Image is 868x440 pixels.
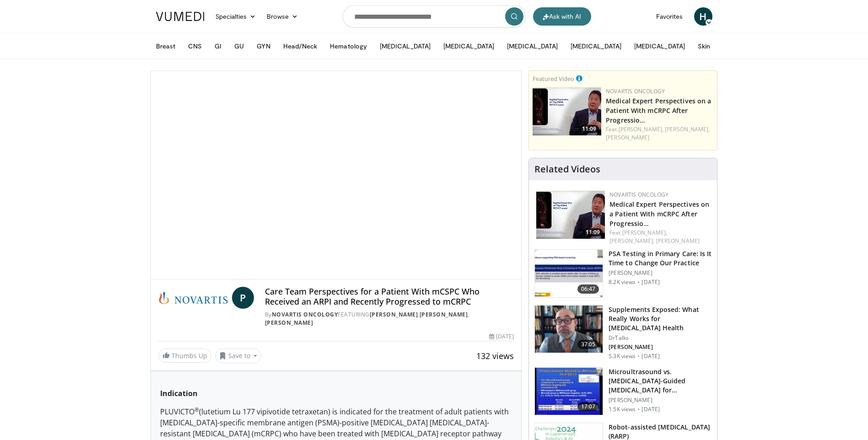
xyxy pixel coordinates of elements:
span: 37:05 [577,340,599,349]
a: Novartis Oncology [272,311,338,318]
button: GU [229,37,249,55]
button: Ask with AI [533,7,591,26]
small: Featured Video [533,75,574,83]
a: 11:09 [533,87,601,135]
button: [MEDICAL_DATA] [438,37,500,55]
a: [PERSON_NAME], [609,237,654,245]
div: By FEATURING , , [265,311,514,327]
a: [PERSON_NAME] [606,134,649,141]
h4: Care Team Perspectives for a Patient With mCSPC Who Received an ARPI and Recently Progressed to m... [265,287,514,306]
a: Medical Expert Perspectives on a Patient With mCRPC After Progressio… [606,97,711,124]
h3: Supplements Exposed: What Really Works for [MEDICAL_DATA] Health [609,305,712,333]
a: 06:47 PSA Testing in Primary Care: Is It Time to Change Our Practice [PERSON_NAME] 8.2K views · [... [534,249,712,298]
button: GYN [251,37,275,55]
a: Browse [261,7,303,26]
p: [DATE] [642,406,660,413]
h3: Microultrasound vs. [MEDICAL_DATA]-Guided [MEDICAL_DATA] for [MEDICAL_DATA] Diagnosis … [609,367,712,395]
button: [MEDICAL_DATA] [565,37,627,55]
button: Hematology [324,37,372,55]
button: Breast [151,37,181,55]
a: Novartis Oncology [606,87,665,95]
p: [PERSON_NAME] [609,343,712,351]
span: 132 views [476,350,514,361]
a: Thumbs Up [158,349,211,363]
span: 11:09 [579,125,599,133]
a: P [232,287,254,309]
div: · [637,406,640,413]
img: 918109e9-db38-4028-9578-5f15f4cfacf3.jpg.150x105_q85_crop-smart_upscale.jpg [536,191,605,239]
img: 918109e9-db38-4028-9578-5f15f4cfacf3.jpg.150x105_q85_crop-smart_upscale.jpg [533,87,601,135]
a: Medical Expert Perspectives on a Patient With mCRPC After Progressio… [609,200,709,228]
button: [MEDICAL_DATA] [374,37,436,55]
img: VuMedi Logo [156,12,205,21]
a: [PERSON_NAME] [420,311,468,318]
a: 11:09 [536,191,605,239]
img: 649d3fc0-5ee3-4147-b1a3-955a692e9799.150x105_q85_crop-smart_upscale.jpg [535,306,603,353]
div: · [637,353,640,360]
span: 06:47 [577,284,599,294]
p: [DATE] [642,353,660,360]
a: H [694,7,712,26]
a: [PERSON_NAME], [665,125,710,133]
a: 17:07 Microultrasound vs. [MEDICAL_DATA]-Guided [MEDICAL_DATA] for [MEDICAL_DATA] Diagnosis … [PE... [534,367,712,416]
button: Head/Neck [278,37,323,55]
div: · [637,279,640,286]
video-js: Video Player [151,71,522,279]
h4: Related Videos [534,164,600,175]
p: [DATE] [642,279,660,286]
span: 17:07 [577,402,599,411]
a: [PERSON_NAME] [265,319,313,327]
button: Save to [215,349,262,363]
p: [PERSON_NAME] [609,397,712,404]
button: [MEDICAL_DATA] [501,37,563,55]
span: 11:09 [583,228,603,236]
div: [DATE] [489,333,514,341]
a: [PERSON_NAME] [370,311,418,318]
p: 1.5K views [609,406,636,413]
button: CNS [183,37,207,55]
div: Feat. [606,125,713,142]
button: Skin [692,37,716,55]
a: Specialties [210,7,262,26]
a: [PERSON_NAME], [619,125,663,133]
h3: PSA Testing in Primary Care: Is It Time to Change Our Practice [609,249,712,268]
button: [MEDICAL_DATA] [629,37,690,55]
p: 8.2K views [609,279,636,286]
a: [PERSON_NAME], [622,229,667,236]
strong: Indication [160,388,198,398]
input: Search topics, interventions [343,5,526,27]
img: 969231d3-b021-4170-ae52-82fb74b0a522.150x105_q85_crop-smart_upscale.jpg [535,250,603,297]
div: Feat. [609,229,710,245]
p: DrTalks [609,334,712,342]
p: [PERSON_NAME] [609,269,712,277]
a: Favorites [651,7,689,26]
img: Novartis Oncology [158,287,228,309]
sup: ® [194,406,199,413]
a: [PERSON_NAME] [656,237,700,245]
a: 37:05 Supplements Exposed: What Really Works for [MEDICAL_DATA] Health DrTalks [PERSON_NAME] 5.3K... [534,305,712,360]
img: d0371492-b5bc-4101-bdcb-0105177cfd27.150x105_q85_crop-smart_upscale.jpg [535,368,603,415]
a: Novartis Oncology [609,191,669,199]
button: GI [209,37,227,55]
p: 5.3K views [609,353,636,360]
